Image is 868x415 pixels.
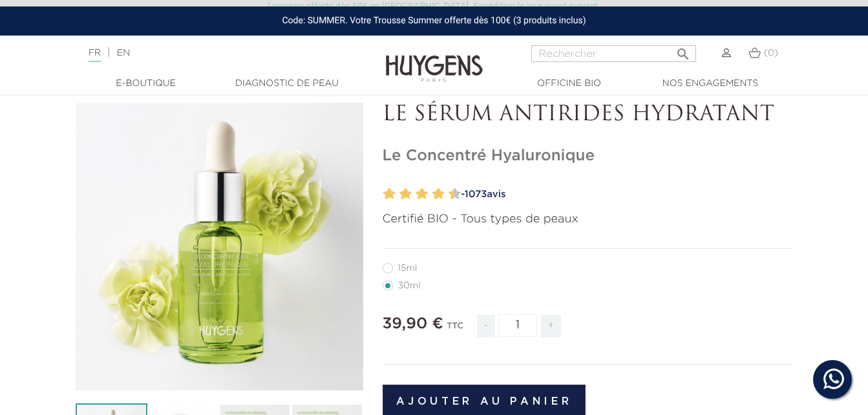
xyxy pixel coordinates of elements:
p: LE SÉRUM ANTIRIDES HYDRATANT [383,103,793,127]
i:  [675,43,691,58]
div: | [82,45,352,61]
label: 8 [435,185,445,204]
span: 39,90 € [383,316,443,332]
p: Certifié BIO - Tous types de peaux [383,211,793,228]
img: Huygens [386,34,483,84]
div: TTC [447,312,463,347]
span: - [477,315,495,337]
span: (0) [764,48,778,58]
h1: Le Concentré Hyaluronique [383,147,793,165]
a: Diagnostic de peau [222,77,352,90]
label: 30ml [383,281,436,291]
label: 1 [381,185,385,204]
label: 7 [429,185,434,204]
label: 3 [397,185,401,204]
span: 1073 [465,189,487,199]
label: 9 [446,185,450,204]
button:  [672,41,695,59]
input: Quantité [498,314,537,337]
a: FR [89,48,101,62]
a: Nos engagements [646,77,775,90]
a: Officine Bio [505,77,634,90]
label: 4 [402,185,412,204]
input: Rechercher [531,45,696,62]
label: 6 [419,185,429,204]
a: -1073avis [457,185,793,204]
a: EN [117,48,130,58]
a: E-Boutique [81,77,211,90]
label: 15ml [383,263,433,273]
label: 10 [451,185,461,204]
label: 2 [386,185,396,204]
span: + [541,315,562,337]
label: 5 [413,185,418,204]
